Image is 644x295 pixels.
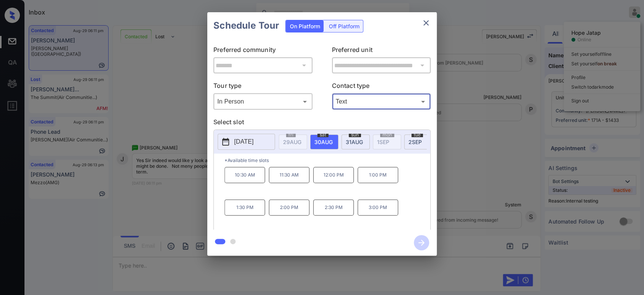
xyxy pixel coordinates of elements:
[213,45,312,57] p: Preferred community
[409,233,434,253] button: btn-next
[325,20,363,32] div: Off Platform
[207,12,285,39] h2: Schedule Tour
[408,139,422,145] span: 2 SEP
[411,133,423,137] span: tue
[349,133,361,137] span: sun
[313,167,354,183] p: 12:00 PM
[218,134,275,150] button: [DATE]
[313,199,354,216] p: 2:30 PM
[342,135,370,149] div: date-select
[224,154,430,167] p: *Available time slots
[213,117,431,130] p: Select slot
[286,20,324,32] div: On Platform
[310,135,338,149] div: date-select
[404,135,433,149] div: date-select
[224,199,265,216] p: 1:30 PM
[224,167,265,183] p: 10:30 AM
[213,81,312,93] p: Tour type
[269,199,309,216] p: 2:00 PM
[418,15,434,31] button: close
[269,167,309,183] p: 11:30 AM
[332,45,431,57] p: Preferred unit
[358,199,398,216] p: 3:00 PM
[358,167,398,183] p: 1:00 PM
[334,95,429,108] div: Text
[346,139,363,145] span: 31 AUG
[215,95,311,108] div: In Person
[332,81,431,93] p: Contact type
[317,133,329,137] span: sat
[234,137,254,146] p: [DATE]
[314,139,333,145] span: 30 AUG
